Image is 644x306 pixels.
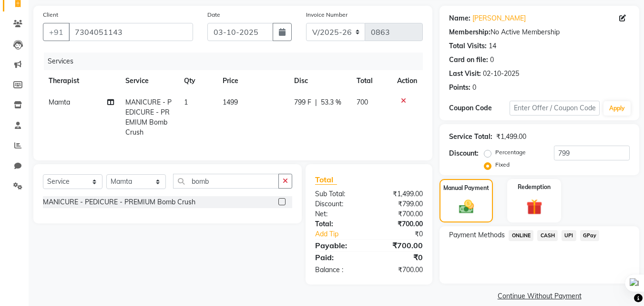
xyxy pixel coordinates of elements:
div: Total: [308,219,369,229]
div: Coupon Code [449,103,509,113]
span: CASH [537,230,558,241]
div: MANICURE - PEDICURE - PREMIUM Bomb Crush [43,197,195,207]
div: 14 [489,41,496,51]
th: Therapist [43,70,120,92]
label: Date [207,11,220,19]
th: Action [391,70,423,92]
label: Manual Payment [443,184,489,192]
div: Total Visits: [449,41,487,51]
div: Last Visit: [449,69,481,79]
img: _gift.svg [521,197,547,217]
label: Client [43,11,58,19]
div: Points: [449,83,470,93]
div: Net: [308,209,369,219]
span: MANICURE - PEDICURE - PREMIUM Bomb Crush [125,98,172,137]
div: Discount: [449,148,479,158]
a: [PERSON_NAME] [472,13,526,23]
label: Fixed [495,160,510,169]
span: 700 [357,98,368,106]
a: Continue Without Payment [441,291,637,301]
span: 53.3 % [321,97,341,107]
div: Service Total: [449,132,492,142]
div: No Active Membership [449,27,630,37]
th: Total [351,70,391,92]
th: Disc [288,70,351,92]
div: ₹1,499.00 [369,189,430,199]
div: Card on file: [449,55,488,65]
button: +91 [43,23,70,41]
label: Percentage [495,148,526,157]
span: GPay [580,230,600,241]
div: 0 [490,55,494,65]
div: ₹1,499.00 [496,132,526,142]
div: Balance : [308,265,369,275]
input: Enter Offer / Coupon Code [510,101,600,116]
span: ONLINE [509,230,533,241]
span: 799 F [294,97,311,107]
div: Services [44,53,430,70]
span: 1499 [223,98,238,106]
div: ₹0 [379,229,430,239]
span: Payment Methods [449,230,505,240]
div: Discount: [308,199,369,209]
div: Paid: [308,252,369,263]
img: _cash.svg [454,198,479,215]
span: 1 [184,98,188,106]
div: Name: [449,13,470,23]
span: UPI [562,230,576,241]
th: Price [217,70,288,92]
label: Invoice Number [306,11,348,19]
div: ₹700.00 [369,209,430,219]
div: Membership: [449,27,491,37]
th: Service [120,70,178,92]
span: Total [315,175,337,185]
input: Search or Scan [173,174,279,189]
div: Payable: [308,240,369,251]
a: Add Tip [308,229,379,239]
div: ₹700.00 [369,240,430,251]
span: Mamta [49,98,70,106]
div: ₹700.00 [369,219,430,229]
th: Qty [178,70,217,92]
div: 02-10-2025 [483,69,519,79]
button: Apply [603,101,631,116]
label: Redemption [518,183,551,191]
span: | [315,97,317,107]
div: 0 [472,83,476,93]
div: Sub Total: [308,189,369,199]
div: ₹799.00 [369,199,430,209]
div: ₹0 [369,252,430,263]
input: Search by Name/Mobile/Email/Code [69,23,193,41]
div: ₹700.00 [369,265,430,275]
